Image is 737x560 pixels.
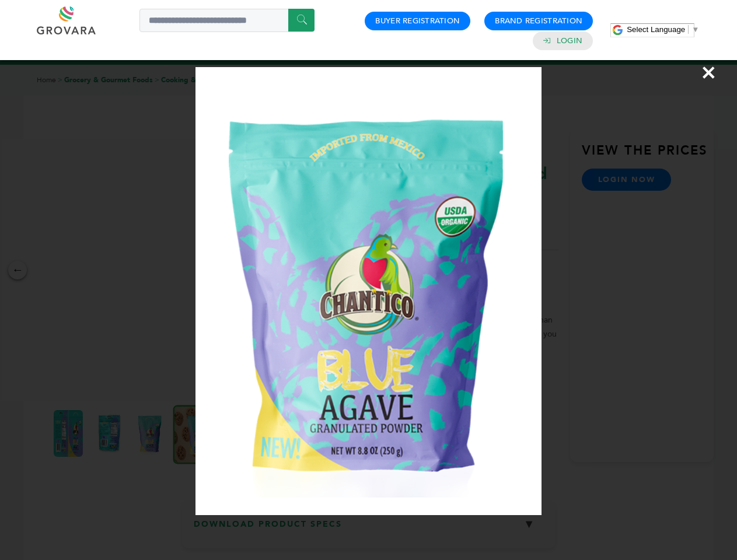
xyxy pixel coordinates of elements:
span: ▼ [691,25,699,34]
a: Login [557,36,582,46]
input: Search a product or brand... [139,9,315,32]
span: Select Language [627,25,685,34]
a: Buyer Registration [375,16,460,26]
img: Image Preview [195,67,542,515]
a: Select Language​ [627,25,699,34]
a: Brand Registration [495,16,582,26]
span: ​ [688,25,689,34]
span: × [701,56,717,89]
